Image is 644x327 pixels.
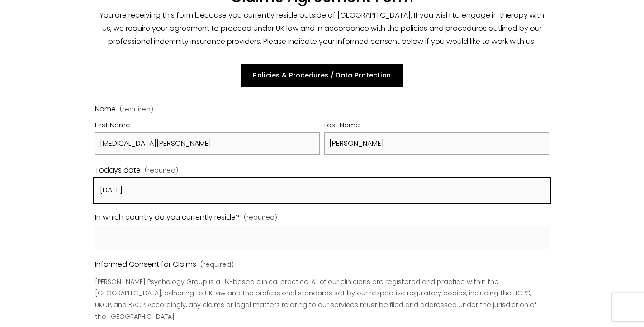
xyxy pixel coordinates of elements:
[241,64,403,87] a: Policies & Procedures / Data Protection
[95,103,116,116] span: Name
[95,211,240,224] span: In which country do you currently reside?
[95,164,141,177] span: Todays date
[95,273,549,326] p: [PERSON_NAME] Psychology Group is a UK-based clinical practice. All of our clinicians are registe...
[95,120,320,132] div: First Name
[95,258,196,271] span: Informed Consent for Claims
[244,212,277,224] span: (required)
[95,9,549,48] p: You are receiving this form because you currently reside outside of [GEOGRAPHIC_DATA]. If you wis...
[120,106,153,112] span: (required)
[324,120,549,132] div: Last Name
[145,165,178,177] span: (required)
[200,259,234,271] span: (required)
